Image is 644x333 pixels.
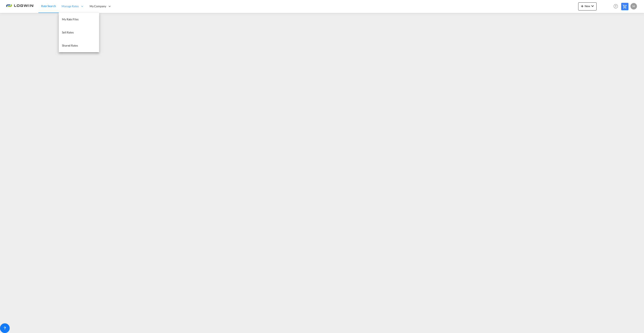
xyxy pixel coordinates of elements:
[90,4,106,8] span: My Company
[580,4,585,8] md-icon: icon-plus 400-fg
[630,3,637,9] div: M
[6,2,33,11] img: 2761ae10d95411efa20a1f5e0282d2d7.png
[578,2,597,10] button: icon-plus 400-fgNewicon-chevron-down
[62,44,78,47] span: Shared Rates
[41,4,56,8] span: Rate Search
[59,39,99,52] a: Shared Rates
[59,26,99,39] a: Sell Rates
[62,31,74,34] span: Sell Rates
[59,13,99,26] a: My Rate Files
[612,3,619,10] span: Help
[62,18,79,21] span: My Rate Files
[590,4,595,8] md-icon: icon-chevron-down
[612,3,621,10] div: Help
[580,4,595,8] span: New
[62,4,79,8] span: Manage Rates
